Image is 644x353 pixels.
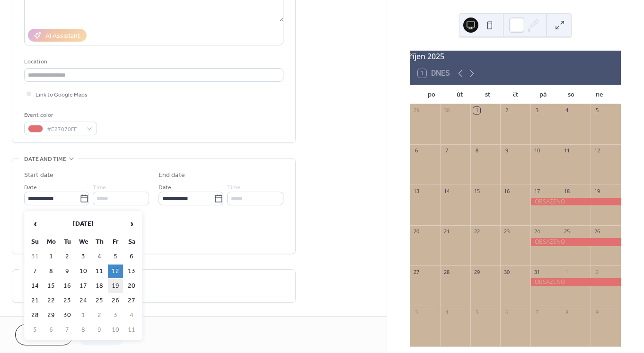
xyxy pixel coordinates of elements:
[533,268,540,275] div: 31
[593,228,600,235] div: 26
[593,107,600,114] div: 5
[60,309,75,322] td: 30
[413,187,420,194] div: 13
[76,323,91,337] td: 8
[15,324,73,345] button: Cancel
[44,323,59,337] td: 6
[159,170,185,180] div: End date
[108,294,123,308] td: 26
[92,279,107,293] td: 18
[124,294,139,308] td: 27
[530,198,621,206] div: OBSAZENO
[533,228,540,235] div: 24
[27,309,43,322] td: 28
[564,309,571,316] div: 8
[76,250,91,264] td: 3
[60,235,75,249] th: Tu
[108,279,123,293] td: 19
[27,323,43,337] td: 5
[502,85,529,104] div: čt
[44,309,59,322] td: 29
[27,235,43,249] th: Su
[60,323,75,337] td: 7
[93,183,106,193] span: Time
[24,170,53,180] div: Start date
[76,294,91,308] td: 24
[593,309,600,316] div: 9
[27,265,43,278] td: 7
[60,279,75,293] td: 16
[443,147,450,154] div: 7
[108,250,123,264] td: 5
[503,268,510,275] div: 30
[593,187,600,194] div: 19
[503,309,510,316] div: 6
[410,51,621,62] div: říjen 2025
[585,85,613,104] div: ne
[124,323,139,337] td: 11
[27,294,43,308] td: 21
[92,265,107,278] td: 11
[35,90,88,100] span: Link to Google Maps
[24,154,66,164] span: Date and time
[443,268,450,275] div: 28
[27,250,43,264] td: 31
[124,279,139,293] td: 20
[533,147,540,154] div: 10
[503,187,510,194] div: 16
[473,309,480,316] div: 5
[60,265,75,278] td: 9
[124,309,139,322] td: 4
[227,183,240,193] span: Time
[533,107,540,114] div: 3
[443,107,450,114] div: 30
[593,147,600,154] div: 12
[76,279,91,293] td: 17
[92,235,107,249] th: Th
[443,228,450,235] div: 21
[443,187,450,194] div: 14
[413,107,420,114] div: 29
[530,238,621,246] div: OBSAZENO
[413,228,420,235] div: 20
[124,235,139,249] th: Sa
[564,187,571,194] div: 18
[24,110,95,120] div: Event color
[92,323,107,337] td: 9
[473,228,480,235] div: 22
[564,268,571,275] div: 1
[92,309,107,322] td: 2
[28,214,42,233] span: ‹
[473,268,480,275] div: 29
[564,107,571,114] div: 4
[564,147,571,154] div: 11
[533,309,540,316] div: 7
[564,228,571,235] div: 25
[503,107,510,114] div: 2
[108,323,123,337] td: 10
[108,309,123,322] td: 3
[159,183,171,193] span: Date
[446,85,474,104] div: út
[44,265,59,278] td: 8
[529,85,557,104] div: pá
[24,183,37,193] span: Date
[24,57,282,67] div: Location
[593,268,600,275] div: 2
[108,265,123,278] td: 12
[76,309,91,322] td: 1
[413,268,420,275] div: 27
[44,250,59,264] td: 1
[108,235,123,249] th: Fr
[124,265,139,278] td: 13
[44,294,59,308] td: 22
[473,187,480,194] div: 15
[473,147,480,154] div: 8
[60,250,75,264] td: 2
[44,235,59,249] th: Mo
[474,85,502,104] div: st
[418,85,446,104] div: po
[533,187,540,194] div: 17
[47,124,82,134] span: #E27070FF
